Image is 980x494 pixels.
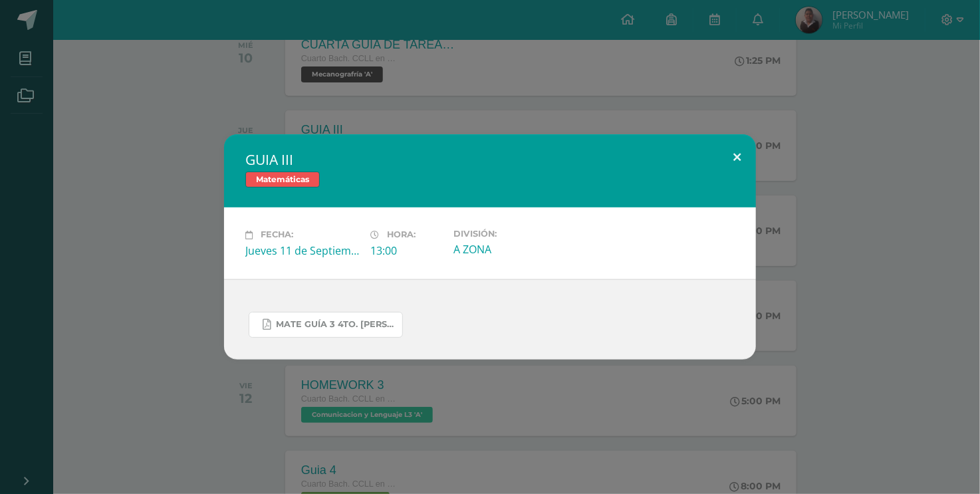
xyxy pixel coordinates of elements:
[245,243,360,258] div: Jueves 11 de Septiembre
[718,134,756,180] button: Close (Esc)
[245,150,735,169] h2: GUIA III
[249,312,403,338] a: MATE GUÍA 3 4TO. [PERSON_NAME].docx.pdf
[370,243,443,258] div: 13:00
[245,172,320,187] span: Matemáticas
[453,242,568,257] div: A ZONA
[387,230,416,240] span: Hora:
[261,230,293,240] span: Fecha:
[276,319,396,330] span: MATE GUÍA 3 4TO. [PERSON_NAME].docx.pdf
[453,229,568,239] label: División:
